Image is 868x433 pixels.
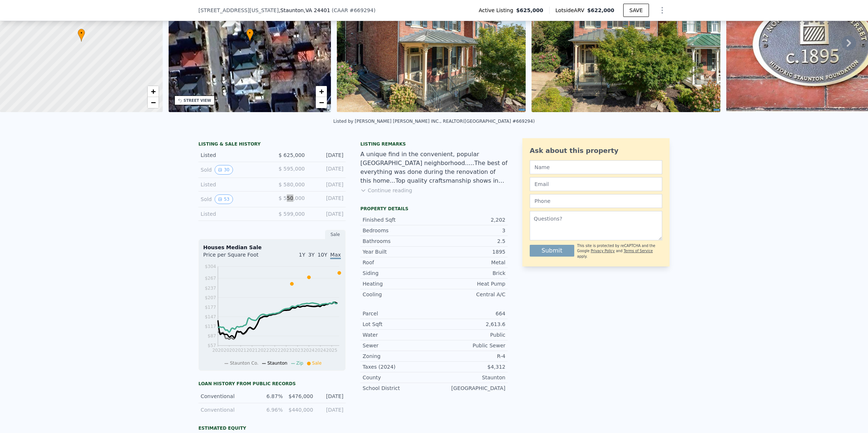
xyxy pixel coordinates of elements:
div: Loan history from public records [198,381,346,387]
div: $476,000 [287,393,313,400]
div: Central A/C [434,291,505,298]
span: Lotside ARV [555,7,587,14]
div: 2,613.6 [434,321,505,328]
div: [DATE] [311,210,343,218]
span: $ 595,000 [279,166,305,172]
div: [DATE] [311,194,343,204]
div: Sale [325,230,346,239]
span: $ 625,000 [279,152,305,158]
span: Max [330,252,341,259]
div: $440,000 [287,406,313,414]
div: Finished Sqft [363,216,434,223]
span: Staunton Co. [230,361,258,366]
div: Public Sewer [434,342,505,349]
span: • [246,30,254,36]
div: Bedrooms [363,227,434,234]
a: Zoom in [316,86,327,97]
span: Zip [296,361,303,366]
button: View historical data [215,165,233,175]
tspan: $57 [208,343,216,348]
button: SAVE [623,4,649,17]
div: County [363,374,434,381]
div: Listed by [PERSON_NAME] [PERSON_NAME] INC., REALTOR ([GEOGRAPHIC_DATA] #669294) [333,119,534,124]
div: Year Built [363,248,434,255]
tspan: $147 [205,314,216,319]
tspan: 2023 [280,348,292,353]
tspan: 2023 [292,348,303,353]
div: Heating [363,280,434,287]
div: [DATE] [311,151,343,159]
div: Water [363,331,434,339]
tspan: $207 [205,295,216,300]
span: − [319,98,324,107]
a: Zoom in [148,86,159,97]
div: 1895 [434,248,505,255]
tspan: 2022 [269,348,280,353]
div: Sewer [363,342,434,349]
div: Siding [363,269,434,277]
tspan: $304 [205,264,216,269]
div: Public [434,331,505,339]
a: Terms of Service [624,249,653,253]
span: $ 599,000 [279,211,305,217]
div: A unique find in the convenient, popular [GEOGRAPHIC_DATA] neighborhood.....The best of everythin... [360,150,508,185]
div: Price per Square Foot [203,251,272,263]
div: Conventional [201,393,253,400]
div: [GEOGRAPHIC_DATA] [434,384,505,392]
a: Zoom out [148,97,159,108]
div: 6.87% [257,393,283,400]
tspan: 2020 [212,348,224,353]
div: ( ) [332,7,375,14]
div: [DATE] [311,165,343,175]
div: Bathrooms [363,237,434,245]
div: Zoning [363,353,434,360]
div: Sold [201,165,266,175]
div: [DATE] [318,406,343,414]
div: Ask about this property [530,146,662,156]
span: $625,000 [516,7,543,14]
div: Roof [363,259,434,266]
div: R-4 [434,353,505,360]
div: Listed [201,181,266,188]
tspan: 2024 [303,348,315,353]
button: View historical data [215,194,233,204]
span: • [78,30,85,36]
span: 3Y [308,252,314,258]
tspan: $117 [205,324,216,329]
div: STREET VIEW [184,98,211,103]
div: 3 [434,227,505,234]
input: Name [530,160,662,174]
span: 1Y [299,252,305,258]
button: Continue reading [360,187,412,194]
button: Show Options [655,3,670,18]
div: Houses Median Sale [203,244,341,251]
div: Brick [434,269,505,277]
tspan: 2020 [224,348,235,353]
tspan: $267 [205,276,216,281]
a: Privacy Policy [591,249,615,253]
div: School District [363,384,434,392]
div: 2,202 [434,216,505,223]
div: 6.96% [257,406,283,414]
div: LISTING & SALE HISTORY [198,141,346,148]
div: Staunton [434,374,505,381]
div: Listed [201,151,266,159]
span: − [151,98,155,107]
div: [DATE] [311,181,343,188]
tspan: 2022 [258,348,269,353]
input: Email [530,177,662,191]
div: This site is protected by reCAPTCHA and the Google and apply. [577,243,662,259]
div: Taxes (2024) [363,363,434,371]
div: Property details [360,206,508,212]
span: Staunton [267,361,287,366]
div: Estimated Equity [198,425,346,431]
div: Lot Sqft [363,321,434,328]
div: Heat Pump [434,280,505,287]
div: $4,312 [434,363,505,371]
span: 10Y [318,252,327,258]
tspan: $177 [205,305,216,310]
div: [DATE] [318,393,343,400]
div: Cooling [363,291,434,298]
span: [STREET_ADDRESS][US_STATE] [198,7,279,14]
div: Parcel [363,310,434,317]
